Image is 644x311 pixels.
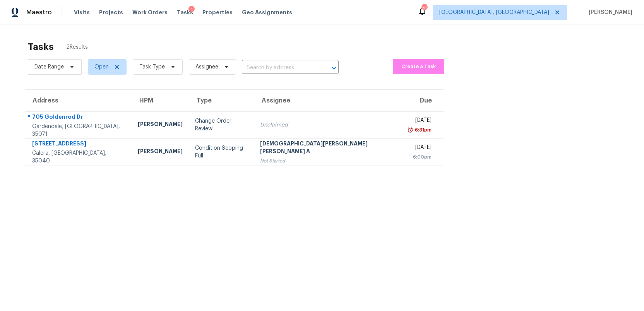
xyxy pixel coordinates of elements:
[586,9,632,16] span: [PERSON_NAME]
[32,113,125,123] div: 705 Goldenrod Dr
[32,140,125,149] div: [STREET_ADDRESS]
[260,157,396,165] div: Not Started
[32,123,125,138] div: Gardendale, [GEOGRAPHIC_DATA], 35071
[177,10,193,15] span: Tasks
[32,149,125,165] div: Calera, [GEOGRAPHIC_DATA], 35040
[242,62,317,74] input: Search by address
[25,90,132,111] th: Address
[329,63,339,73] button: Open
[408,153,431,161] div: 6:00pm
[195,117,248,133] div: Change Order Review
[139,63,165,71] span: Task Type
[74,9,90,16] span: Visits
[94,63,109,71] span: Open
[260,121,396,129] div: Unclaimed
[66,43,88,51] span: 2 Results
[408,144,431,153] div: [DATE]
[132,9,168,16] span: Work Orders
[28,43,54,51] h2: Tasks
[34,63,64,71] span: Date Range
[202,9,233,16] span: Properties
[408,116,431,126] div: [DATE]
[188,6,195,14] div: 1
[242,9,292,16] span: Geo Assignments
[99,9,123,16] span: Projects
[407,126,413,134] img: Overdue Alarm Icon
[138,147,183,157] div: [PERSON_NAME]
[26,9,52,16] span: Maestro
[132,90,189,111] th: HPM
[393,59,444,74] button: Create a Task
[189,90,254,111] th: Type
[397,62,440,71] span: Create a Task
[260,140,396,157] div: [DEMOGRAPHIC_DATA][PERSON_NAME] [PERSON_NAME] A
[195,144,248,160] div: Condition Scoping - Full
[421,5,427,12] div: 20
[439,9,549,16] span: [GEOGRAPHIC_DATA], [GEOGRAPHIC_DATA]
[254,90,402,111] th: Assignee
[402,90,443,111] th: Due
[413,126,432,134] div: 6:31pm
[138,120,183,130] div: [PERSON_NAME]
[195,63,218,71] span: Assignee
